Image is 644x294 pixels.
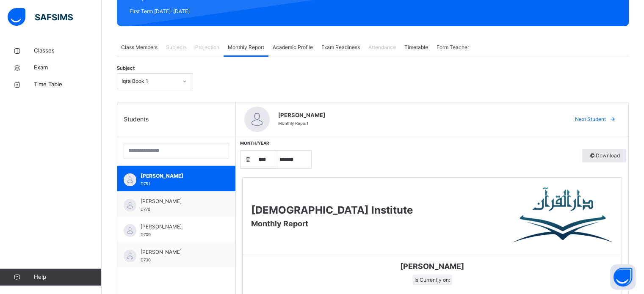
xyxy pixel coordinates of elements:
span: Monthly Report [278,121,308,126]
span: Help [34,273,101,281]
img: safsims [8,8,73,26]
span: Is Currently on: [412,275,452,285]
span: Subject [117,65,135,72]
img: Darul Quran Institute [514,186,613,245]
span: Subjects [166,44,187,51]
img: default.svg [124,250,136,262]
span: D770 [141,207,150,212]
span: [PERSON_NAME] [141,172,216,180]
span: [PERSON_NAME] [141,248,216,256]
span: D751 [141,181,150,186]
div: Iqra Book 1 [122,77,177,85]
span: Attendance [368,44,396,51]
img: default.svg [124,224,136,237]
span: Class Members [121,44,158,51]
span: Monthly Report [251,219,308,228]
span: [PERSON_NAME] [278,111,560,120]
span: Form Teacher [437,44,469,51]
img: default.svg [124,173,136,186]
span: [DEMOGRAPHIC_DATA] Institute [251,204,413,216]
span: [PERSON_NAME] [141,198,216,205]
span: Exam Readiness [321,44,360,51]
span: Time Table [34,80,102,89]
span: Projection [195,44,219,51]
span: Monthly Report [228,44,264,51]
img: default.svg [244,107,270,132]
span: Month/Year [240,140,269,146]
span: [PERSON_NAME] [249,261,615,272]
span: Download [589,152,620,159]
span: [PERSON_NAME] [141,223,216,231]
span: Classes [34,47,102,55]
button: Open asap [610,264,636,290]
span: D730 [141,258,151,262]
img: default.svg [124,199,136,212]
span: Timetable [404,44,428,51]
span: D709 [141,232,151,237]
span: Academic Profile [273,44,313,51]
span: Exam [34,63,102,72]
span: Students [124,115,149,124]
span: Next Student [575,115,606,123]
